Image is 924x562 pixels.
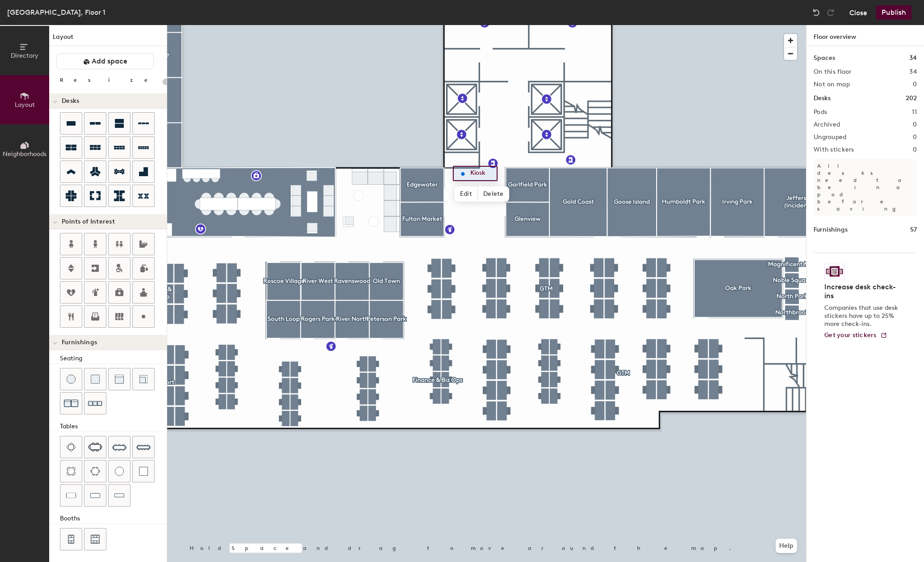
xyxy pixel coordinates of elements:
img: Couch (x2) [64,396,78,410]
button: Four seat table [60,436,82,458]
img: Table (round) [115,467,124,476]
img: Table (1x2) [66,491,76,500]
img: Couch (corner) [139,375,148,384]
span: Neighborhoods [3,150,46,158]
a: Get your stickers [824,332,887,339]
img: Six seat round table [90,467,100,476]
button: Stool [60,368,82,390]
img: Table (1x3) [90,491,100,500]
span: Layout [15,101,35,109]
h2: 0 [913,81,917,88]
button: Couch (middle) [108,368,131,390]
img: Four seat booth [67,535,75,544]
img: Six seat booth [91,535,100,544]
img: Sticker logo [824,264,845,279]
h1: Spaces [814,53,835,63]
h1: Desks [814,93,831,103]
img: Redo [826,8,835,17]
h1: 34 [909,53,917,63]
button: Eight seat table [108,436,131,458]
h2: 0 [913,134,917,141]
img: Table (1x4) [114,491,124,500]
div: Booths [60,514,167,524]
img: Table (1x1) [139,467,148,476]
p: Companies that use desk stickers have up to 25% more check-ins. [824,304,901,328]
h2: Pods [814,109,827,116]
button: Four seat booth [60,528,82,550]
button: Couch (x3) [84,392,106,414]
button: Table (round) [108,460,131,482]
img: Six seat table [88,443,102,452]
h2: 0 [913,121,917,128]
img: Four seat table [67,443,76,452]
button: Six seat table [84,436,106,458]
h2: With stickers [814,146,854,153]
h2: Not on map [814,81,850,88]
div: Resize [60,76,159,84]
span: Directory [11,52,38,59]
img: Stool [67,375,76,384]
img: Undo [812,8,821,17]
button: Six seat booth [84,528,106,550]
h2: On this floor [814,68,852,76]
div: Seating [60,354,167,363]
button: Close [849,5,867,20]
span: Edit [455,186,478,202]
span: Delete [478,186,509,202]
button: Four seat round table [60,460,82,482]
div: [GEOGRAPHIC_DATA], Floor 1 [7,7,105,18]
h1: 202 [906,93,917,103]
img: Eight seat table [112,440,127,454]
button: Add space [56,53,154,69]
span: Desks [62,97,79,105]
span: Get your stickers [824,331,877,339]
span: Furnishings [62,339,97,346]
h2: 0 [913,146,917,153]
h2: 11 [912,109,917,116]
h1: Furnishings [814,225,848,235]
img: Cushion [91,375,100,384]
img: Couch (x3) [88,397,102,410]
h1: Floor overview [806,25,924,46]
h2: 34 [909,68,917,76]
button: Couch (x2) [60,392,82,414]
button: Cushion [84,368,106,390]
h1: 57 [910,225,917,235]
img: Four seat round table [67,467,76,476]
button: Table (1x4) [108,484,131,507]
button: Table (1x1) [132,460,155,482]
img: Couch (middle) [115,375,124,384]
span: Points of Interest [62,218,115,225]
h2: Ungrouped [814,134,847,141]
img: Ten seat table [136,440,151,454]
button: Couch (corner) [132,368,155,390]
button: Help [776,539,797,553]
button: Ten seat table [132,436,155,458]
div: Tables [60,422,167,431]
button: Table (1x2) [60,484,82,507]
h4: Increase desk check-ins [824,283,901,300]
button: Publish [876,5,911,20]
button: Six seat round table [84,460,106,482]
h2: Archived [814,121,840,128]
p: All desks need to be in a pod before saving [814,159,917,216]
button: Table (1x3) [84,484,106,507]
span: Add space [92,57,127,66]
h1: Layout [49,32,167,46]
